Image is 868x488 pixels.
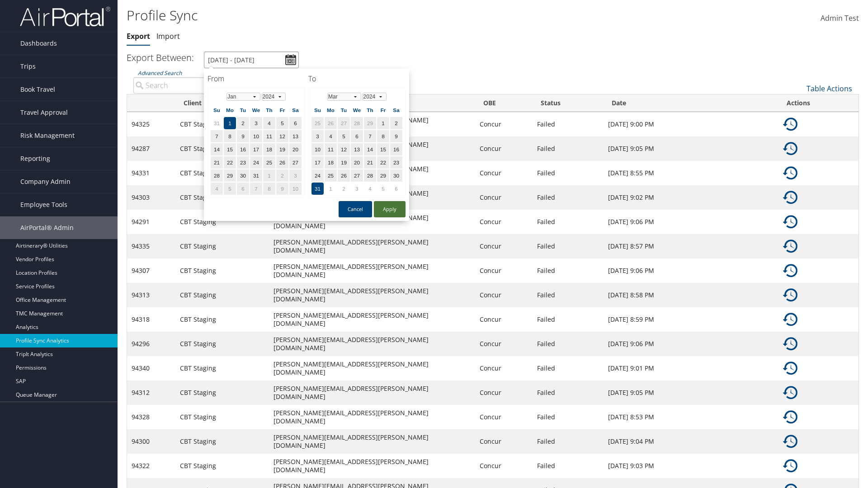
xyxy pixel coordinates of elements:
[475,136,533,161] td: Concur
[783,410,797,424] img: ta-history.png
[533,454,604,478] td: Failed
[338,183,350,195] td: 2
[127,332,175,356] td: 94296
[250,169,262,182] td: 31
[338,143,350,155] td: 12
[276,183,288,195] td: 9
[475,94,533,112] th: OBE: activate to sort column ascending
[783,192,797,201] a: Details
[269,307,475,332] td: [PERSON_NAME][EMAIL_ADDRESS][PERSON_NAME][DOMAIN_NAME]
[127,380,175,405] td: 94312
[289,117,302,129] td: 6
[127,185,175,210] td: 94303
[604,94,778,112] th: Date: activate to sort column ascending
[276,104,288,116] th: Fr
[276,156,288,169] td: 26
[20,193,67,216] span: Employee Tools
[175,356,269,380] td: CBT Staging
[263,156,275,169] td: 25
[224,169,236,182] td: 29
[127,454,175,478] td: 94322
[783,119,797,128] a: Details
[127,283,175,307] td: 94313
[778,94,859,112] th: Actions
[783,217,797,225] a: Details
[325,104,337,116] th: Mo
[311,130,324,142] td: 3
[224,156,236,169] td: 22
[377,104,389,116] th: Fr
[211,143,223,155] td: 14
[533,258,604,283] td: Failed
[325,169,337,182] td: 25
[224,143,236,155] td: 15
[351,169,363,182] td: 27
[175,94,269,112] th: Client: activate to sort column ascending
[311,156,324,169] td: 17
[475,234,533,258] td: Concur
[263,130,275,142] td: 11
[175,185,269,210] td: CBT Staging
[127,112,175,136] td: 94325
[475,380,533,405] td: Concur
[783,288,797,302] img: ta-history.png
[325,130,337,142] td: 4
[339,201,372,217] button: Cancel
[269,454,475,478] td: [PERSON_NAME][EMAIL_ADDRESS][PERSON_NAME][DOMAIN_NAME]
[533,185,604,210] td: Failed
[533,136,604,161] td: Failed
[351,183,363,195] td: 3
[783,290,797,299] a: Details
[783,436,797,445] a: Details
[390,117,402,129] td: 2
[364,104,376,116] th: Th
[237,183,249,195] td: 6
[211,117,223,129] td: 31
[351,130,363,142] td: 6
[783,168,797,177] a: Details
[224,183,236,195] td: 5
[390,156,402,169] td: 23
[783,190,797,205] img: ta-history.png
[604,380,778,405] td: [DATE] 9:05 PM
[175,429,269,454] td: CBT Staging
[20,101,68,124] span: Travel Approval
[269,356,475,380] td: [PERSON_NAME][EMAIL_ADDRESS][PERSON_NAME][DOMAIN_NAME]
[475,210,533,234] td: Concur
[390,169,402,182] td: 30
[269,210,475,234] td: [PERSON_NAME][EMAIL_ADDRESS][PERSON_NAME][DOMAIN_NAME]
[783,339,797,347] a: Details
[783,144,797,152] a: Details
[325,143,337,155] td: 11
[269,234,475,258] td: [PERSON_NAME][EMAIL_ADDRESS][PERSON_NAME][DOMAIN_NAME]
[533,112,604,136] td: Failed
[325,117,337,129] td: 26
[783,459,797,473] img: ta-history.png
[351,104,363,116] th: We
[211,169,223,182] td: 28
[604,161,778,185] td: [DATE] 8:55 PM
[783,337,797,351] img: ta-history.png
[175,161,269,185] td: CBT Staging
[175,210,269,234] td: CBT Staging
[20,55,36,78] span: Trips
[269,258,475,283] td: [PERSON_NAME][EMAIL_ADDRESS][PERSON_NAME][DOMAIN_NAME]
[475,185,533,210] td: Concur
[175,307,269,332] td: CBT Staging
[783,266,797,274] a: Details
[475,454,533,478] td: Concur
[377,130,389,142] td: 8
[533,356,604,380] td: Failed
[533,94,604,112] th: Status: activate to sort column ascending
[20,6,110,27] img: airportal-logo.png
[364,169,376,182] td: 28
[175,234,269,258] td: CBT Staging
[604,234,778,258] td: [DATE] 8:57 PM
[783,361,797,375] img: ta-history.png
[783,263,797,278] img: ta-history.png
[311,169,324,182] td: 24
[237,156,249,169] td: 23
[127,307,175,332] td: 94318
[289,183,302,195] td: 10
[175,405,269,429] td: CBT Staging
